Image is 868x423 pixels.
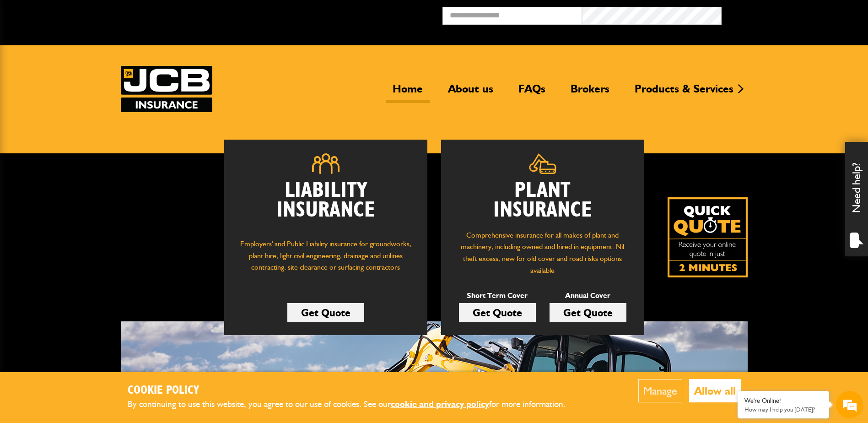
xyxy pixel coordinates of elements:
[564,82,616,103] a: Brokers
[238,181,414,229] h2: Liability Insurance
[550,290,626,302] p: Annual Cover
[845,142,868,256] div: Need help?
[512,82,552,103] a: FAQs
[386,82,430,103] a: Home
[455,181,631,220] h2: Plant Insurance
[128,397,581,412] p: By continuing to use this website, you agree to our use of cookies. See our for more information.
[744,406,822,413] p: How may I help you today?
[689,379,741,402] button: Allow all
[455,229,631,276] p: Comprehensive insurance for all makes of plant and machinery, including owned and hired in equipm...
[121,66,212,112] a: JCB Insurance Services
[722,7,861,21] button: Broker Login
[638,379,682,402] button: Manage
[459,290,536,302] p: Short Term Cover
[238,238,414,282] p: Employers' and Public Liability insurance for groundworks, plant hire, light civil engineering, d...
[441,82,500,103] a: About us
[744,397,822,405] div: We're Online!
[628,82,740,103] a: Products & Services
[128,384,581,398] h2: Cookie Policy
[287,303,364,322] a: Get Quote
[550,303,626,322] a: Get Quote
[668,197,748,277] a: Get your insurance quote isn just 2-minutes
[391,399,489,409] a: cookie and privacy policy
[121,66,212,112] img: JCB Insurance Services logo
[459,303,536,322] a: Get Quote
[668,197,748,277] img: Quick Quote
